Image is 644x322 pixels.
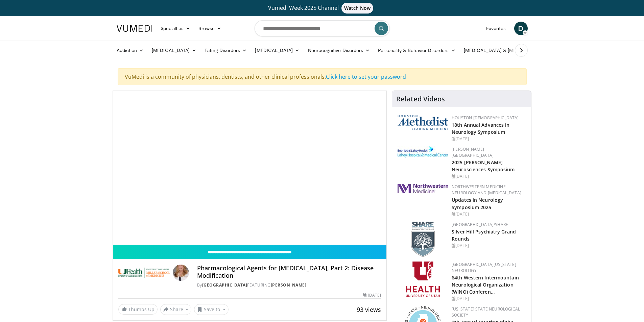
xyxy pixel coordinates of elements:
div: [DATE] [452,173,526,179]
a: 2025 [PERSON_NAME] Neurosciences Symposium [452,159,515,173]
a: [US_STATE] State Neurological Society [452,306,520,318]
div: VuMedi is a community of physicians, dentists, and other clinical professionals. [118,68,527,85]
a: Eating Disorders [200,44,251,57]
button: Share [160,304,192,315]
a: Neurocognitive Disorders [304,44,374,57]
a: [MEDICAL_DATA] & [MEDICAL_DATA] [460,44,556,57]
a: 18th Annual Advances in Neurology Symposium [452,122,509,135]
a: [PERSON_NAME] [271,282,307,288]
div: By FEATURING [197,282,381,288]
div: [DATE] [452,211,526,217]
a: [MEDICAL_DATA] [148,44,200,57]
a: Favorites [482,22,510,35]
div: [DATE] [452,243,526,249]
a: Click here to set your password [326,73,406,80]
span: Watch Now [341,3,374,14]
img: f6362829-b0a3-407d-a044-59546adfd345.png.150x105_q85_autocrop_double_scale_upscale_version-0.2.png [406,262,440,297]
div: [DATE] [452,296,526,302]
div: [DATE] [363,292,381,298]
img: f8aaeb6d-318f-4fcf-bd1d-54ce21f29e87.png.150x105_q85_autocrop_double_scale_upscale_version-0.2.png [411,222,435,257]
a: Addiction [113,44,148,57]
a: Browse [194,22,225,35]
img: 2a462fb6-9365-492a-ac79-3166a6f924d8.png.150x105_q85_autocrop_double_scale_upscale_version-0.2.jpg [398,184,448,193]
a: Thumbs Up [118,304,158,315]
div: [DATE] [452,136,526,142]
a: Silver Hill Psychiatry Grand Rounds [452,228,516,242]
img: University of Miami [118,265,170,281]
a: Personality & Behavior Disorders [374,44,459,57]
a: [GEOGRAPHIC_DATA] [202,282,247,288]
a: [PERSON_NAME][GEOGRAPHIC_DATA] [452,146,494,158]
a: [MEDICAL_DATA] [251,44,304,57]
img: Avatar [173,265,189,281]
button: Save to [194,304,229,315]
a: Specialties [157,22,195,35]
a: Northwestern Medicine Neurology and [MEDICAL_DATA] [452,184,521,196]
a: D [514,22,528,35]
a: Vumedi Week 2025 ChannelWatch Now [118,3,527,14]
span: 93 views [357,305,381,314]
a: [GEOGRAPHIC_DATA]/SHARE [452,222,508,227]
img: VuMedi Logo [117,25,152,32]
video-js: Video Player [113,91,387,245]
img: e7977282-282c-4444-820d-7cc2733560fd.jpg.150x105_q85_autocrop_double_scale_upscale_version-0.2.jpg [398,146,448,157]
a: Updates in Neurology Symposium 2025 [452,197,503,210]
input: Search topics, interventions [255,20,390,36]
img: 5e4488cc-e109-4a4e-9fd9-73bb9237ee91.png.150x105_q85_autocrop_double_scale_upscale_version-0.2.png [398,115,448,130]
h4: Pharmacological Agents for [MEDICAL_DATA], Part 2: Disease Modification [197,265,381,279]
a: Houston [DEMOGRAPHIC_DATA] [452,115,519,121]
h4: Related Videos [396,95,445,103]
a: 64th Western Intermountain Neurological Organization (WINO) Conferen… [452,274,519,295]
a: [GEOGRAPHIC_DATA][US_STATE] Neurology [452,262,516,273]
